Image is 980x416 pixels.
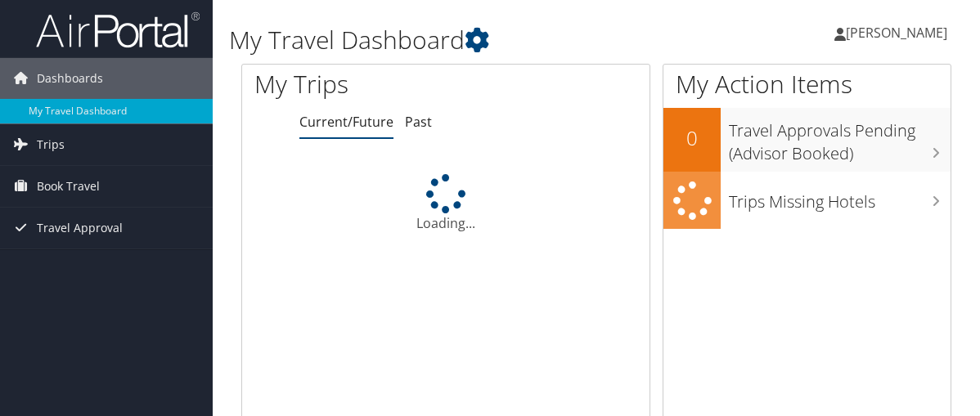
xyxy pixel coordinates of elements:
span: [PERSON_NAME] [846,24,947,42]
h2: 0 [663,124,721,152]
span: Trips [37,124,65,165]
a: Past [405,113,432,131]
h3: Trips Missing Hotels [729,182,951,213]
h1: My Travel Dashboard [229,23,719,57]
h3: Travel Approvals Pending (Advisor Booked) [729,111,951,165]
a: [PERSON_NAME] [834,8,964,57]
a: 0Travel Approvals Pending (Advisor Booked) [663,108,951,171]
a: Current/Future [299,113,393,131]
a: Trips Missing Hotels [663,172,951,230]
div: Loading... [242,174,650,233]
span: Travel Approval [37,208,123,248]
span: Dashboards [37,58,103,99]
span: Book Travel [37,166,100,207]
h1: My Trips [254,67,468,101]
img: airportal-logo.png [36,11,200,49]
h1: My Action Items [663,67,951,101]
